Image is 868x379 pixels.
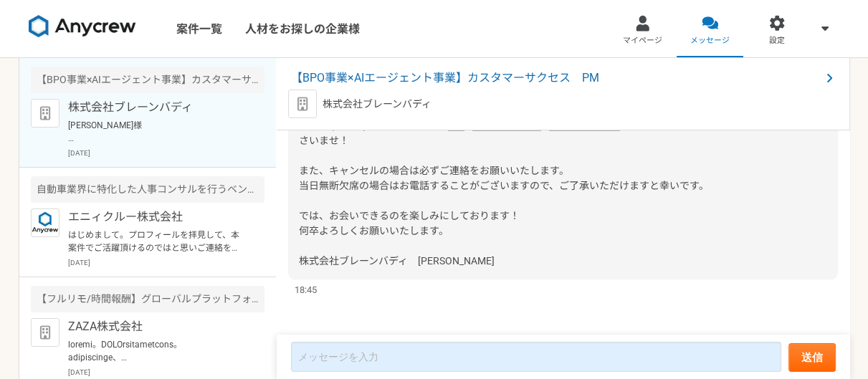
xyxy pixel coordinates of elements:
[623,35,662,47] span: マイページ
[68,99,245,116] p: 株式会社ブレーンバディ
[31,67,264,93] div: 【BPO事業×AIエージェント事業】カスタマーサクセス PM
[323,97,431,112] p: 株式会社ブレーンバディ
[788,343,836,372] button: 送信
[68,257,264,268] p: [DATE]
[68,148,264,158] p: [DATE]
[31,99,59,128] img: default_org_logo-42cde973f59100197ec2c8e796e4974ac8490bb5b08a0eb061ff975e4574aa76.png
[295,283,317,297] span: 18:45
[288,90,317,118] img: default_org_logo-42cde973f59100197ec2c8e796e4974ac8490bb5b08a0eb061ff975e4574aa76.png
[31,318,59,347] img: default_org_logo-42cde973f59100197ec2c8e796e4974ac8490bb5b08a0eb061ff975e4574aa76.png
[690,35,730,47] span: メッセージ
[68,318,245,335] p: ZAZA株式会社
[31,208,59,237] img: logo_text_blue_01.png
[769,35,785,47] span: 設定
[68,229,245,254] p: はじめまして。プロフィールを拝見して、本案件でご活躍頂けるのではと思いご連絡を差し上げました。 案件ページの内容をご確認頂き、もし条件など合致されるようでしたら是非詳細をご案内できればと思います...
[68,208,245,226] p: エニィクルー株式会社
[31,176,264,203] div: 自動車業界に特化した人事コンサルを行うベンチャー企業での採用担当を募集
[29,15,136,38] img: 8DqYSo04kwAAAAASUVORK5CYII=
[68,119,245,145] p: [PERSON_NAME]様 お世話になっております。 株式会社ブレーンバディの[PERSON_NAME]です。 [DATE]、面談を実施させていただきますので、再度ご案内いたします。 下記内容...
[31,286,264,312] div: 【フルリモ/時間報酬】グローバルプラットフォームのカスタマーサクセス急募！
[291,69,821,87] span: 【BPO事業×AIエージェント事業】カスタマーサクセス PM
[68,367,264,378] p: [DATE]
[68,338,245,364] p: loremi。DOLOrsitametcons。 adipiscinge、seddoeiusmodtemporincididun。 utlaboreetdolo、magnaaliquaenima...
